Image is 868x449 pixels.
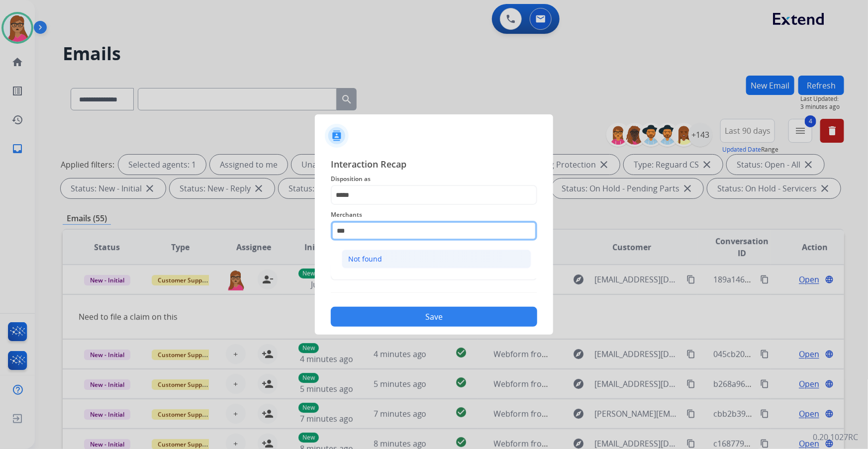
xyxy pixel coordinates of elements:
[331,157,537,173] span: Interaction Recap
[348,254,382,264] div: Not found
[325,124,349,148] img: contactIcon
[813,431,858,443] p: 0.20.1027RC
[331,173,537,185] span: Disposition as
[331,209,537,221] span: Merchants
[331,292,537,293] img: contact-recap-line.svg
[331,307,537,327] button: Save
